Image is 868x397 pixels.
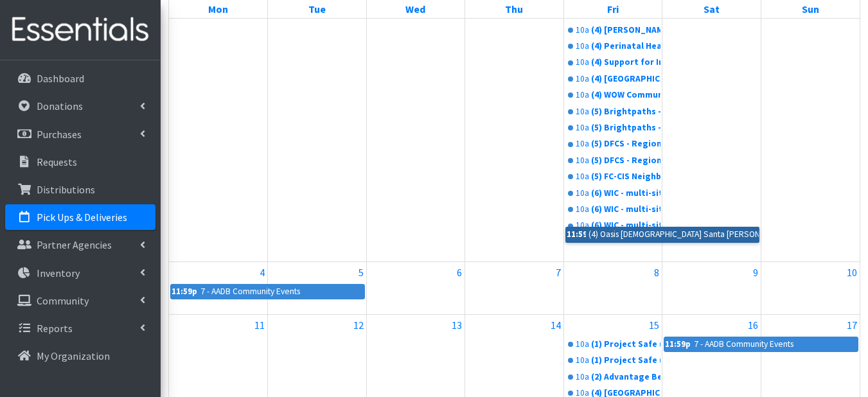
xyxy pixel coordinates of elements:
[37,100,83,112] p: Donations
[548,315,563,335] a: August 14, 2025
[591,338,661,351] div: (1) Project Safe (T1, 10)
[37,183,95,196] p: Distributions
[37,238,112,251] p: Partner Agencies
[576,371,589,384] div: 10a
[449,315,465,335] a: August 13, 2025
[761,261,860,314] td: August 10, 2025
[37,349,110,362] p: My Organization
[565,136,661,152] a: 10a(5) DFCS - Region 5 - multi-site (T1, 20)
[5,315,155,341] a: Reports
[591,354,661,367] div: (1) Project Safe (T1, 10)
[591,187,661,200] div: (6) WIC - multi-site (T4,300)
[565,153,661,168] a: 10a(5) DFCS - Region 5 - multi-site (T1, 20)
[5,204,155,230] a: Pick Ups & Deliveries
[351,315,366,335] a: August 12, 2025
[553,262,563,283] a: August 7, 2025
[200,285,301,299] div: 7 - AADB Community Events
[576,56,589,69] div: 10a
[565,369,661,385] a: 10a(2) Advantage Behavioral Health Systems- Mixed Type: Sheltering subset (T1, 10s; 10ns)
[576,40,589,53] div: 10a
[662,261,761,314] td: August 9, 2025
[565,120,661,136] a: 10a(5) Brightpaths - MULTI-SITE (T4,152)
[576,121,589,134] div: 10a
[591,219,661,232] div: (6) WIC - multi-site (T4,300)
[565,186,661,201] a: 10a(6) WIC - multi-site (T4,300)
[591,73,661,85] div: (4) [GEOGRAPHIC_DATA][DEMOGRAPHIC_DATA] ([MEDICAL_DATA], 50)
[651,262,662,283] a: August 8, 2025
[454,262,465,283] a: August 6, 2025
[465,261,564,314] td: August 7, 2025
[745,315,761,335] a: August 16, 2025
[565,227,759,242] a: 11:59p(4) Oasis [DEMOGRAPHIC_DATA] Santa [PERSON_NAME] (T1, 20)
[37,267,80,279] p: Inventory
[5,8,155,51] img: HumanEssentials
[565,55,661,70] a: 10a(4) Support for Immigrant Families in Crisis (sponsor: Casa de Amistad) (T1,20)
[576,219,589,232] div: 10a
[257,262,267,283] a: August 4, 2025
[591,203,661,216] div: (6) WIC - multi-site (T4,300)
[565,104,661,119] a: 10a(5) Brightpaths - MULTI-SITE (T4,152)
[576,354,589,367] div: 10a
[565,353,661,368] a: 10a(1) Project Safe (T1, 10)
[576,24,589,37] div: 10a
[565,71,661,87] a: 10a(4) [GEOGRAPHIC_DATA][DEMOGRAPHIC_DATA] ([MEDICAL_DATA], 50)
[565,337,661,352] a: 10a(1) Project Safe (T1, 10)
[576,170,589,183] div: 10a
[576,105,589,118] div: 10a
[37,322,73,335] p: Reports
[5,232,155,258] a: Partner Agencies
[5,66,155,91] a: Dashboard
[844,315,860,335] a: August 17, 2025
[565,202,661,217] a: 10a(6) WIC - multi-site (T4,300)
[5,288,155,313] a: Community
[5,177,155,202] a: Distributions
[576,73,589,85] div: 10a
[591,170,661,183] div: (5) FC-CIS Neighborhood Leaders (T4,150)
[576,89,589,101] div: 10a
[591,371,661,384] div: (2) Advantage Behavioral Health Systems- Mixed Type: Sheltering subset (T1, 10s; 10ns)
[844,262,860,283] a: August 10, 2025
[565,169,661,184] a: 10a(5) FC-CIS Neighborhood Leaders (T4,150)
[591,154,661,167] div: (5) DFCS - Region 5 - multi-site (T1, 20)
[37,294,89,307] p: Community
[591,105,661,118] div: (5) Brightpaths - MULTI-SITE (T4,152)
[565,218,661,233] a: 10a(6) WIC - multi-site (T4,300)
[750,262,761,283] a: August 9, 2025
[5,93,155,119] a: Donations
[576,203,589,216] div: 10a
[366,261,465,314] td: August 6, 2025
[37,211,127,224] p: Pick Ups & Deliveries
[591,137,661,150] div: (5) DFCS - Region 5 - multi-site (T1, 20)
[171,285,198,299] div: 11:59p
[591,89,661,101] div: (4) WOW Community Outreach Center (T1, 20)
[356,262,366,283] a: August 5, 2025
[565,22,661,38] a: 10a(4) [PERSON_NAME] Chapel ([MEDICAL_DATA], 65)
[5,149,155,175] a: Requests
[693,337,794,351] div: 7 - AADB Community Events
[565,87,661,103] a: 10a(4) WOW Community Outreach Center (T1, 20)
[664,337,691,351] div: 11:59p
[252,315,267,335] a: August 11, 2025
[576,137,589,150] div: 10a
[37,128,82,141] p: Purchases
[565,39,661,54] a: 10a(4) Perinatal Health Partnership - [GEOGRAPHIC_DATA] (T1, 10)
[664,337,858,352] a: 11:59p7 - AADB Community Events
[591,56,661,69] div: (4) Support for Immigrant Families in Crisis (sponsor: Casa de Amistad) (T1,20)
[576,187,589,200] div: 10a
[646,315,662,335] a: August 15, 2025
[170,284,365,299] a: 11:59p7 - AADB Community Events
[37,155,77,168] p: Requests
[5,260,155,286] a: Inventory
[576,338,589,351] div: 10a
[5,121,155,147] a: Purchases
[169,261,268,314] td: August 4, 2025
[268,261,367,314] td: August 5, 2025
[563,261,662,314] td: August 8, 2025
[591,121,661,134] div: (5) Brightpaths - MULTI-SITE (T4,152)
[576,154,589,167] div: 10a
[591,24,661,37] div: (4) [PERSON_NAME] Chapel ([MEDICAL_DATA], 65)
[591,40,661,53] div: (4) Perinatal Health Partnership - [GEOGRAPHIC_DATA] (T1, 10)
[37,72,84,85] p: Dashboard
[5,343,155,369] a: My Organization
